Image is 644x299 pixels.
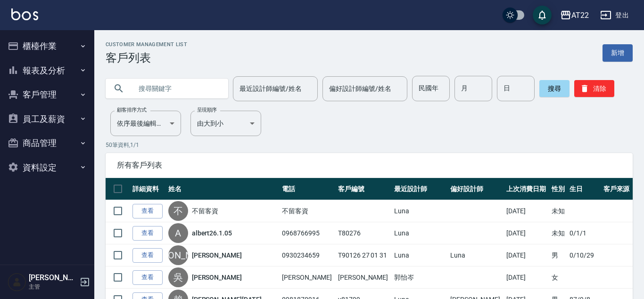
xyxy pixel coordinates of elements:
img: Person [8,273,26,291]
div: 不 [168,201,188,221]
a: albert26.1.05 [192,228,232,238]
button: AT22 [556,6,593,25]
th: 詳細資料 [130,178,166,200]
td: 男 [549,244,568,267]
div: A [168,223,188,243]
td: 女 [549,267,568,289]
th: 客戶編號 [336,178,392,200]
td: 不留客資 [280,200,336,222]
div: [PERSON_NAME] [168,245,188,265]
a: [PERSON_NAME] [192,251,242,260]
button: 櫃檯作業 [4,34,91,58]
td: [DATE] [504,267,549,289]
td: T80276 [336,222,392,244]
button: 商品管理 [4,131,91,155]
div: AT22 [571,9,589,21]
a: 查看 [132,270,163,285]
a: 查看 [132,226,163,241]
th: 性別 [549,178,568,200]
td: 0930234659 [280,244,336,267]
div: 由大到小 [190,111,261,136]
button: save [533,6,552,24]
th: 上次消費日期 [504,178,549,200]
th: 客戶來源 [601,178,633,200]
td: [PERSON_NAME] [336,267,392,289]
td: [DATE] [504,244,549,267]
button: 資料設定 [4,155,91,180]
td: Luna [392,200,448,222]
td: [DATE] [504,222,549,244]
label: 顧客排序方式 [117,106,147,113]
th: 生日 [567,178,601,200]
a: [PERSON_NAME] [192,273,242,282]
th: 最近設計師 [392,178,448,200]
th: 偏好設計師 [448,178,504,200]
button: 搜尋 [539,80,570,97]
span: 所有客戶列表 [117,161,621,170]
td: 郭怡岑 [392,267,448,289]
button: 員工及薪資 [4,107,91,131]
td: T90126 27 01 31 [336,244,392,267]
td: Luna [448,244,504,267]
td: Luna [392,244,448,267]
td: Luna [392,222,448,244]
a: 新增 [603,44,633,62]
a: 查看 [132,204,163,218]
button: 登出 [596,7,633,24]
td: 0968766995 [280,222,336,244]
p: 50 筆資料, 1 / 1 [106,141,633,149]
h2: Customer Management List [106,41,187,48]
div: 吳 [168,267,188,287]
a: 不留客資 [192,206,218,216]
td: 未知 [549,200,568,222]
div: 依序最後編輯時間 [110,111,181,136]
td: 0/1/1 [567,222,601,244]
label: 呈現順序 [197,106,217,113]
th: 電話 [280,178,336,200]
button: 清除 [574,80,614,97]
td: 未知 [549,222,568,244]
button: 報表及分析 [4,58,91,83]
input: 搜尋關鍵字 [132,76,221,101]
th: 姓名 [166,178,280,200]
h3: 客戶列表 [106,51,187,65]
td: [DATE] [504,200,549,222]
img: Logo [11,8,38,20]
button: 客戶管理 [4,82,91,107]
p: 主管 [29,283,77,291]
td: [PERSON_NAME] [280,267,336,289]
h5: [PERSON_NAME] [29,273,77,283]
a: 查看 [132,248,163,263]
td: 0/10/29 [567,244,601,267]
